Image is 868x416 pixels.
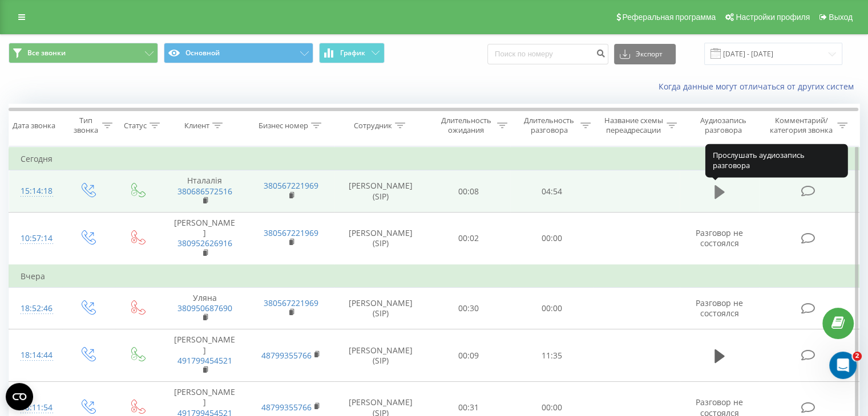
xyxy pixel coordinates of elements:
[6,383,33,410] button: Open CMP widget
[334,287,427,329] td: [PERSON_NAME] (SIP)
[510,170,593,213] td: 04:54
[604,116,664,135] div: Название схемы переадресации
[427,170,510,213] td: 00:08
[72,116,99,135] div: Тип звонка
[659,81,859,92] a: Когда данные могут отличаться от других систем
[13,121,55,130] div: Дата звонка
[510,212,593,264] td: 00:00
[696,227,743,248] span: Разговор не состоялся
[319,43,385,63] button: График
[427,212,510,264] td: 00:02
[438,116,495,135] div: Длительность ожидания
[164,43,313,63] button: Основной
[21,180,51,202] div: 15:14:18
[334,329,427,382] td: [PERSON_NAME] (SIP)
[520,116,578,135] div: Длительность разговора
[261,350,312,361] a: 48799355766
[162,170,248,213] td: Нталалія
[162,212,248,264] td: [PERSON_NAME]
[487,44,608,64] input: Поиск по номеру
[334,170,427,213] td: [PERSON_NAME] (SIP)
[768,116,834,135] div: Комментарий/категория звонка
[510,287,593,329] td: 00:00
[177,355,232,366] a: 491799454521
[177,303,232,313] a: 380950687690
[427,329,510,382] td: 00:09
[9,148,859,170] td: Сегодня
[853,352,862,361] span: 2
[829,13,853,22] span: Выход
[259,121,308,130] div: Бизнес номер
[27,48,66,58] span: Все звонки
[162,329,248,382] td: [PERSON_NAME]
[264,227,318,238] a: 380567221969
[177,238,232,248] a: 380952626916
[690,116,757,135] div: Аудиозапись разговора
[427,287,510,329] td: 00:30
[184,121,209,130] div: Клиент
[21,297,51,320] div: 18:52:46
[614,44,676,64] button: Экспорт
[340,49,365,57] span: График
[124,121,147,130] div: Статус
[264,180,318,191] a: 380567221969
[622,13,716,22] span: Реферальная программа
[829,352,857,379] iframe: Intercom live chat
[696,297,743,319] span: Разговор не состоялся
[736,13,810,22] span: Настройки профиля
[21,227,51,250] div: 10:57:14
[21,344,51,366] div: 18:14:44
[354,121,392,130] div: Сотрудник
[705,144,848,177] div: Прослушать аудиозапись разговора
[264,297,318,308] a: 380567221969
[261,402,312,413] a: 48799355766
[9,265,859,288] td: Вчера
[9,43,158,63] button: Все звонки
[162,287,248,329] td: Уляна
[177,186,232,197] a: 380686572516
[510,329,593,382] td: 11:35
[334,212,427,264] td: [PERSON_NAME] (SIP)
